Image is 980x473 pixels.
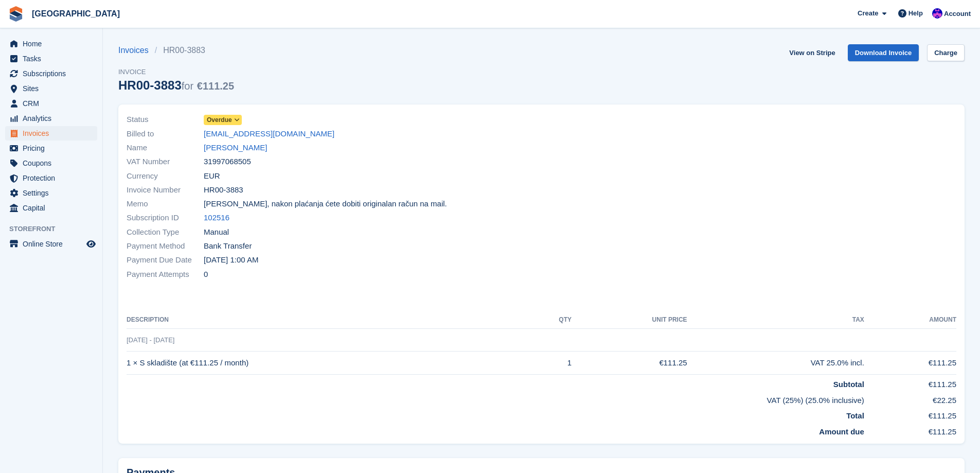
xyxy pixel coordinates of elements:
a: [PERSON_NAME] [204,142,267,154]
th: Description [127,312,530,328]
a: menu [5,96,97,111]
span: Payment Method [127,240,204,252]
span: Tasks [23,51,84,66]
span: Help [908,8,923,19]
span: Home [23,37,84,51]
a: Charge [927,44,965,61]
span: Manual [204,226,229,238]
a: menu [5,237,97,251]
span: Account [944,9,971,19]
strong: Subtotal [833,380,864,389]
a: View on Stripe [785,44,839,61]
a: Invoices [118,44,155,57]
span: Storefront [9,224,102,234]
span: [DATE] - [DATE] [127,336,174,344]
span: VAT Number [127,156,204,168]
span: Invoices [23,126,84,141]
a: Download Invoice [848,44,919,61]
th: Unit Price [572,312,687,328]
span: Memo [127,198,204,210]
span: 0 [204,269,208,281]
span: Name [127,142,204,154]
th: Tax [687,312,864,328]
span: Coupons [23,156,84,170]
a: menu [5,126,97,141]
a: menu [5,201,97,215]
a: menu [5,37,97,51]
a: menu [5,171,97,185]
span: €111.25 [197,80,234,92]
strong: Total [846,411,864,420]
a: menu [5,81,97,96]
td: €111.25 [864,375,956,391]
th: QTY [530,312,572,328]
span: Bank Transfer [204,240,252,252]
td: VAT (25%) (25.0% inclusive) [127,391,864,407]
td: 1 × S skladište (at €111.25 / month) [127,352,530,375]
img: stora-icon-8386f47178a22dfd0bd8f6a31ec36ba5ce8667c1dd55bd0f319d3a0aa187defe.svg [8,6,24,22]
span: Online Store [23,237,84,251]
a: menu [5,141,97,155]
span: for [182,80,193,92]
div: VAT 25.0% incl. [687,357,864,369]
span: 31997068505 [204,156,251,168]
nav: breadcrumbs [118,44,234,57]
span: Create [858,8,878,19]
span: Invoice Number [127,184,204,196]
td: €111.25 [864,352,956,375]
span: Invoice [118,67,234,77]
span: Collection Type [127,226,204,238]
span: Payment Attempts [127,269,204,281]
a: [EMAIL_ADDRESS][DOMAIN_NAME] [204,128,334,140]
span: Protection [23,171,84,185]
img: Ivan Gačić [932,8,942,19]
span: Subscription ID [127,212,204,224]
a: menu [5,156,97,170]
div: HR00-3883 [118,78,234,92]
td: €111.25 [864,406,956,422]
span: Settings [23,186,84,200]
td: €111.25 [572,352,687,375]
a: menu [5,66,97,81]
a: 102516 [204,212,229,224]
a: menu [5,111,97,126]
td: €22.25 [864,391,956,407]
span: Overdue [207,115,232,125]
td: €111.25 [864,422,956,438]
td: 1 [530,352,572,375]
span: Subscriptions [23,66,84,81]
span: Sites [23,81,84,96]
span: Analytics [23,111,84,126]
a: [GEOGRAPHIC_DATA] [28,5,124,22]
time: 2025-09-02 23:00:00 UTC [204,254,258,266]
a: menu [5,51,97,66]
span: [PERSON_NAME], nakon plaćanja ćete dobiti originalan račun na mail. [204,198,447,210]
a: Overdue [204,114,242,126]
strong: Amount due [819,427,864,436]
span: EUR [204,170,220,182]
span: Billed to [127,128,204,140]
a: menu [5,186,97,200]
span: HR00-3883 [204,184,243,196]
a: Preview store [85,238,97,250]
span: Payment Due Date [127,254,204,266]
span: Capital [23,201,84,215]
span: Currency [127,170,204,182]
span: CRM [23,96,84,111]
th: Amount [864,312,956,328]
span: Pricing [23,141,84,155]
span: Status [127,114,204,126]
